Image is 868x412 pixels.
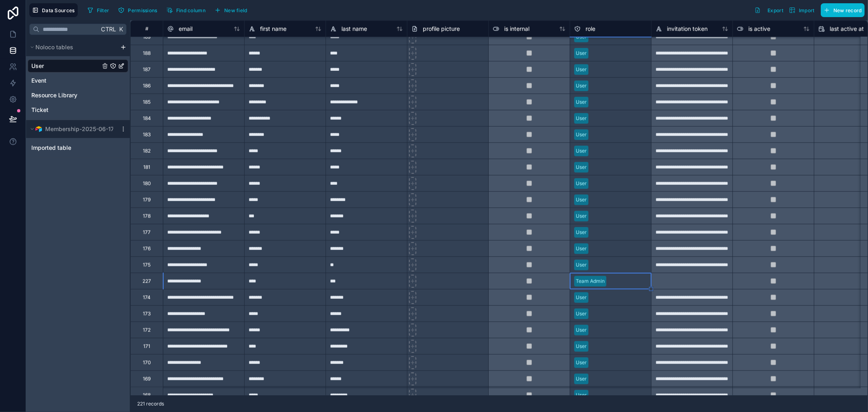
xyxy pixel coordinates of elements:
[752,3,786,17] button: Export
[84,4,112,16] button: Filter
[576,99,587,106] div: User
[833,7,862,13] span: New record
[576,278,605,285] div: Team Admin
[576,164,587,171] div: User
[118,26,124,32] span: K
[143,180,151,187] div: 180
[576,213,587,220] div: User
[143,164,150,171] div: 181
[576,327,587,334] div: User
[143,99,151,105] div: 185
[212,4,250,16] button: New field
[143,197,151,203] div: 179
[143,343,150,350] div: 171
[142,278,151,285] div: 227
[830,25,864,33] span: last active at
[42,7,75,13] span: Data Sources
[97,7,109,13] span: Filter
[576,294,587,301] div: User
[576,245,587,252] div: User
[260,25,286,33] span: first name
[143,359,151,366] div: 170
[576,375,587,383] div: User
[576,115,587,122] div: User
[576,310,587,318] div: User
[576,359,587,366] div: User
[224,7,247,13] span: New field
[115,4,163,16] a: Permissions
[128,7,157,13] span: Permissions
[164,4,208,16] button: Find column
[143,34,151,40] div: 189
[576,196,587,204] div: User
[576,392,587,399] div: User
[748,25,770,33] span: is active
[576,229,587,236] div: User
[143,311,151,317] div: 173
[576,82,587,90] div: User
[576,50,587,57] div: User
[143,327,151,333] div: 172
[137,26,157,32] div: #
[576,147,587,155] div: User
[143,131,151,138] div: 183
[100,24,117,34] span: Ctrl
[179,25,192,33] span: email
[586,25,595,33] span: role
[29,3,78,17] button: Data Sources
[818,3,865,17] a: New record
[143,245,151,252] div: 176
[143,148,151,154] div: 182
[576,131,587,138] div: User
[504,25,529,33] span: is internal
[143,83,151,89] div: 186
[137,401,164,407] span: 221 records
[786,3,818,17] button: Import
[576,66,587,73] div: User
[143,66,151,73] div: 187
[821,3,865,17] button: New record
[341,25,367,33] span: last name
[576,261,587,269] div: User
[143,376,151,382] div: 169
[143,229,151,236] div: 177
[667,25,708,33] span: invitation token
[423,25,460,33] span: profile picture
[115,4,160,16] button: Permissions
[576,180,587,187] div: User
[143,294,151,301] div: 174
[576,33,587,41] div: User
[143,392,151,399] div: 168
[176,7,206,13] span: Find column
[143,213,151,219] div: 178
[767,7,783,13] span: Export
[576,343,587,350] div: User
[143,262,151,268] div: 175
[143,115,151,122] div: 184
[143,50,151,57] div: 188
[799,7,815,13] span: Import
